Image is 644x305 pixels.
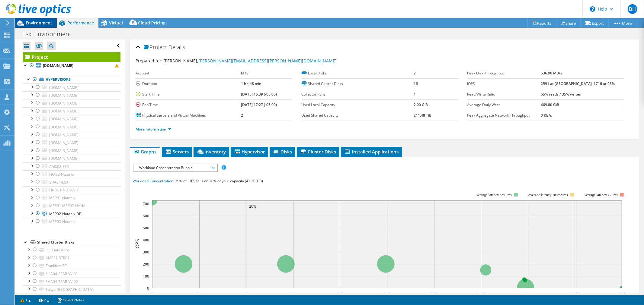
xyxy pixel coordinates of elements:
text: Average latency >20ms [583,193,617,197]
a: [DOMAIN_NAME] [23,123,120,131]
text: 20% [249,204,256,209]
a: Hypervisors [23,76,120,83]
span: Virtual [109,20,123,26]
div: Shared Cluster Disks [37,239,120,246]
a: [DOMAIN_NAME] [23,115,120,123]
text: 300 [143,250,149,255]
a: Export [581,18,609,28]
b: MTS [241,71,248,76]
span: [DOMAIN_NAME] [49,101,78,106]
label: Peak Aggregate Network Throughput [467,112,541,118]
span: 39% of IOPS falls on 20% of your capacity (42.30 TiB) [175,178,263,184]
label: Shared Cluster Disks [302,81,414,87]
a: HND01-NUTANIX [23,186,120,194]
a: SHA04-3PAR-VV-02 [23,278,120,285]
span: [DOMAIN_NAME] [49,93,78,98]
text: 90% [571,291,578,297]
label: IOPS [467,81,541,87]
a: Project [23,52,120,62]
b: 1 [414,92,416,97]
label: Physical Servers and Virtual Machines [136,112,241,118]
label: Account [136,70,241,76]
a: FRA02-Nutanix [23,170,120,178]
span: Servers [165,149,189,155]
a: [DOMAIN_NAME] [23,107,120,115]
text: 0 [147,286,149,291]
span: MSP02-Nutanix [49,219,75,224]
span: [DOMAIN_NAME] [49,140,78,145]
text: 600 [143,213,149,219]
text: 60% [431,291,438,297]
a: [DOMAIN_NAME] [23,91,120,99]
span: Disks [273,149,292,155]
span: [DOMAIN_NAME] [49,116,78,121]
b: 469.80 GiB [541,102,559,107]
a: 1 [16,296,35,304]
span: SHA04-ESX [49,180,68,185]
span: MSP01-MSP02-HANA [49,203,85,208]
a: [DOMAIN_NAME] [23,62,120,70]
a: [DOMAIN_NAME] [23,99,120,107]
label: Local Disks [302,70,414,76]
label: Start Time [136,91,241,97]
b: 65% reads / 35% writes [541,92,581,97]
b: 2.00 GiB [414,102,428,107]
span: Inventory [197,149,226,155]
text: 50% [383,291,391,297]
a: More Information [136,127,171,132]
text: 700 [143,201,149,206]
text: 100% [617,291,626,297]
label: Used Shared Capacity [302,112,414,118]
a: 2 [35,296,53,304]
tspan: Average latency 10<=20ms [528,193,568,197]
text: 10% [196,291,203,297]
text: IOPS [134,239,141,250]
span: [DOMAIN_NAME] [49,108,78,114]
label: Prepared for: [136,58,163,64]
h1: Esxi Enviroinment [20,31,81,37]
a: [DOMAIN_NAME] [23,83,120,91]
span: Hypervisor [234,149,265,155]
span: Cloud Pricing [138,20,165,26]
span: HND01-NUTANIX [49,187,78,193]
b: 2591 at [GEOGRAPHIC_DATA], 1716 at 95% [541,81,615,86]
span: Workload Concentration Bubble [136,164,214,171]
b: 2 [414,71,416,76]
b: 636.90 MB/s [541,71,562,76]
svg: \n [590,6,595,12]
span: [PERSON_NAME], [164,58,337,64]
span: Details [169,43,185,51]
span: Workload Concentration: [133,178,175,184]
label: Used Local Capacity [302,102,414,108]
text: 40% [336,291,344,297]
b: 211.48 TiB [414,113,431,118]
span: [DOMAIN_NAME] [49,85,78,90]
b: [DOMAIN_NAME] [43,63,73,68]
text: 100 [143,274,149,279]
a: [DOMAIN_NAME] [23,131,120,139]
a: More [608,18,636,28]
b: 16 [414,81,418,86]
a: MSP01-MSP02-HANA [23,202,120,210]
a: [PERSON_NAME][EMAIL_ADDRESS][PERSON_NAME][DOMAIN_NAME] [199,58,337,64]
label: Collector Runs [302,91,414,97]
text: 0% [149,291,155,297]
text: 20% [242,291,250,297]
span: [DOMAIN_NAME] [49,132,78,137]
a: ISO Datastore [23,246,120,254]
a: AMS02-ESX [23,162,120,170]
a: Share [556,18,581,28]
span: FRA02-Nutanix [49,172,74,177]
span: AMS02-ESX [49,164,69,169]
text: 500 [143,225,149,231]
text: 200 [143,262,149,267]
text: 80% [524,291,532,297]
label: Duration [136,81,241,87]
tspan: Average latency <=10ms [476,193,512,197]
label: Read/Write Ratio [467,91,541,97]
span: Installed Applications [344,149,399,155]
span: [DOMAIN_NAME] [49,124,78,130]
b: 0 KB/s [541,113,552,118]
b: [DATE] 17:27 (-05:00) [241,102,277,107]
span: MSP01-Nutanix [49,195,75,200]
